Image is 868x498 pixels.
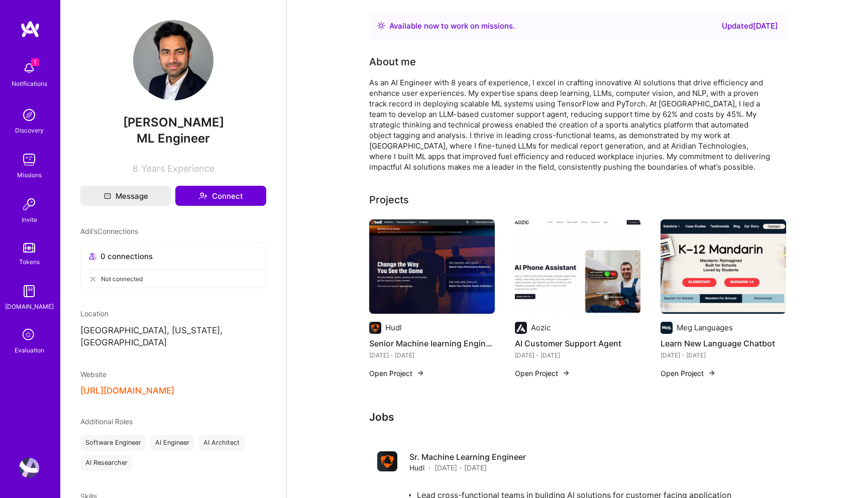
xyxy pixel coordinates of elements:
[515,322,527,334] img: Company logo
[19,194,39,214] img: Invite
[20,20,40,38] img: logo
[515,368,570,379] button: Open Project
[80,115,266,130] span: [PERSON_NAME]
[369,192,409,207] div: Projects
[101,274,143,284] span: Not connected
[19,58,39,78] img: bell
[80,226,138,236] span: Adil's Connections
[80,386,174,396] button: [URL][DOMAIN_NAME]
[89,253,96,260] i: icon Collaborator
[22,214,37,225] div: Invite
[80,370,106,379] span: Website
[137,131,210,146] span: ML Engineer
[389,20,515,32] div: Available now to work on missions .
[661,322,673,334] img: Company logo
[80,308,266,319] div: Location
[661,219,786,314] img: Learn New Language Chatbot
[385,322,402,333] div: Hudl
[12,78,47,89] div: Notifications
[19,257,40,267] div: Tokens
[369,54,416,69] div: About me
[515,350,640,360] div: [DATE] - [DATE]
[515,219,640,314] img: AI Customer Support Agent
[409,451,526,462] h4: Sr. Machine Learning Engineer
[89,275,97,283] i: icon CloseGray
[369,411,786,423] h3: Jobs
[515,337,640,350] h4: AI Customer Support Agent
[198,435,245,451] div: AI Architect
[377,451,397,471] img: Company logo
[369,337,495,350] h4: Senior Machine learning Engineer
[19,281,39,301] img: guide book
[531,322,551,333] div: Aozic
[19,150,39,170] img: teamwork
[428,462,430,473] span: ·
[17,458,42,478] a: User Avatar
[377,22,385,30] img: Availability
[369,368,424,379] button: Open Project
[661,337,786,350] h4: Learn New Language Chatbot
[435,462,487,473] span: [DATE] - [DATE]
[661,368,716,379] button: Open Project
[80,186,171,206] button: Message
[416,369,424,377] img: arrow-right
[141,163,214,174] span: Years Experience
[369,77,771,172] div: As an AI Engineer with 8 years of experience, I excel in crafting innovative AI solutions that dr...
[409,462,424,473] span: Hudl
[31,58,39,66] span: 1
[369,350,495,360] div: [DATE] - [DATE]
[23,243,35,253] img: tokens
[15,125,44,136] div: Discovery
[677,322,733,333] div: Meg Languages
[133,163,138,174] span: 8
[133,20,213,100] img: User Avatar
[369,322,381,334] img: Company logo
[17,170,42,180] div: Missions
[661,350,786,360] div: [DATE] - [DATE]
[100,251,153,262] span: 0 connections
[19,105,39,125] img: discovery
[175,186,266,206] button: Connect
[198,191,207,200] i: icon Connect
[150,435,194,451] div: AI Engineer
[80,435,146,451] div: Software Engineer
[369,219,495,314] img: Senior Machine learning Engineer
[80,455,133,471] div: AI Researcher
[722,20,778,32] div: Updated [DATE]
[19,458,39,478] img: User Avatar
[104,192,111,199] i: icon Mail
[5,301,54,312] div: [DOMAIN_NAME]
[80,242,266,288] button: 0 connectionsNot connected
[20,326,39,345] i: icon SelectionTeam
[708,369,716,377] img: arrow-right
[80,417,133,426] span: Additional Roles
[15,345,44,355] div: Evaluation
[562,369,570,377] img: arrow-right
[80,325,266,349] p: [GEOGRAPHIC_DATA], [US_STATE], [GEOGRAPHIC_DATA]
